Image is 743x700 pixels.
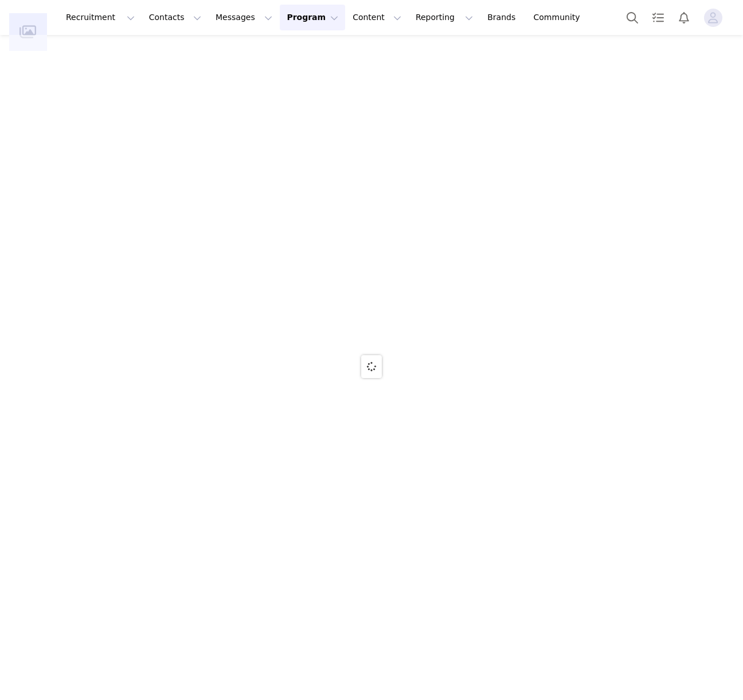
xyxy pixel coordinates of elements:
[142,5,208,30] button: Contacts
[620,5,645,30] button: Search
[409,5,480,30] button: Reporting
[59,5,142,30] button: Recruitment
[346,5,408,30] button: Content
[671,5,697,30] button: Notifications
[646,5,671,30] a: Tasks
[707,9,718,27] div: avatar
[480,5,526,30] a: Brands
[209,5,279,30] button: Messages
[280,5,345,30] button: Program
[527,5,592,30] a: Community
[697,9,734,27] button: Profile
